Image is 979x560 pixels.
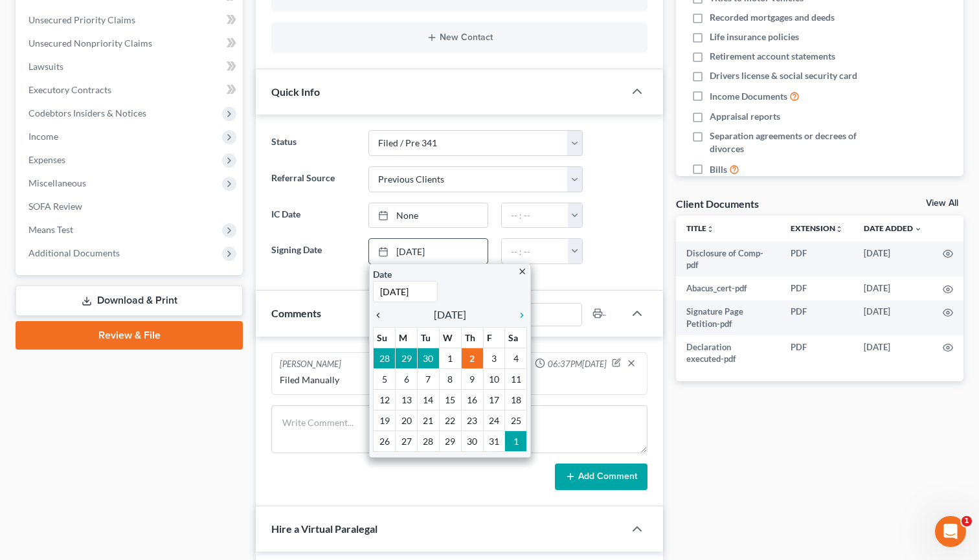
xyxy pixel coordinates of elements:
span: Hire a Virtual Paralegal [271,522,377,535]
span: Income [28,131,58,142]
span: Bills [710,163,727,176]
label: Date [373,267,392,281]
div: Client Documents [676,197,759,210]
a: Extensionunfold_more [791,223,843,233]
input: -- : -- [502,203,568,228]
td: PDF [780,241,853,277]
td: 4 [505,348,527,369]
a: View All [926,199,958,208]
td: PDF [780,276,853,300]
a: Download & Print [16,286,243,316]
span: Comments [271,307,321,319]
td: 27 [396,431,418,452]
span: Retirement account statements [710,50,835,63]
span: Life insurance policies [710,30,799,43]
a: Executory Contracts [18,78,243,102]
th: Tu [418,328,440,348]
td: Abacus_cert-pdf [676,276,780,300]
th: M [396,328,418,348]
label: Signing Date [265,238,362,264]
td: 15 [439,390,461,410]
i: unfold_more [706,225,714,233]
a: Titleunfold_more [686,223,714,233]
td: 21 [418,410,440,431]
td: 11 [505,369,527,390]
i: expand_more [914,225,922,233]
td: [DATE] [853,300,932,336]
a: Unsecured Priority Claims [18,8,243,32]
input: 1/1/2013 [373,281,438,302]
iframe: Intercom live chat [935,516,966,547]
td: PDF [780,335,853,371]
a: SOFA Review [18,195,243,218]
td: [DATE] [853,276,932,300]
div: [PERSON_NAME] [280,358,341,371]
td: 28 [418,431,440,452]
td: 30 [461,431,483,452]
td: Disclosure of Comp-pdf [676,241,780,277]
td: 29 [396,348,418,369]
td: 22 [439,410,461,431]
td: 7 [418,369,440,390]
button: Add Comment [555,464,647,491]
i: chevron_right [510,310,527,320]
td: Declaration executed-pdf [676,335,780,371]
td: 16 [461,390,483,410]
span: Miscellaneous [28,177,86,188]
span: Unsecured Priority Claims [28,14,135,25]
td: 14 [418,390,440,410]
span: Expenses [28,154,65,165]
a: Lawsuits [18,55,243,78]
a: Date Added expand_more [864,223,922,233]
td: 1 [439,348,461,369]
a: close [517,263,527,278]
td: [DATE] [853,335,932,371]
th: Sa [505,328,527,348]
th: Th [461,328,483,348]
td: 17 [483,390,505,410]
th: Su [374,328,396,348]
button: New Contact [282,32,637,43]
td: 18 [505,390,527,410]
td: 5 [374,369,396,390]
td: 30 [418,348,440,369]
a: None [369,203,488,228]
th: W [439,328,461,348]
td: 3 [483,348,505,369]
label: Referral Source [265,166,362,192]
label: Status [265,130,362,156]
td: 26 [374,431,396,452]
td: PDF [780,300,853,336]
i: chevron_left [373,310,390,320]
td: 10 [483,369,505,390]
span: Separation agreements or decrees of divorces [710,129,881,155]
i: close [517,267,527,276]
td: 29 [439,431,461,452]
div: Filed Manually [280,374,639,386]
td: 13 [396,390,418,410]
td: 19 [374,410,396,431]
td: Signature Page Petition-pdf [676,300,780,336]
span: Unsecured Nonpriority Claims [28,38,152,49]
input: -- : -- [502,239,568,263]
span: Means Test [28,224,73,235]
a: [DATE] [369,239,488,263]
a: chevron_right [510,307,527,322]
span: Executory Contracts [28,84,111,95]
td: 2 [461,348,483,369]
span: [DATE] [434,307,466,322]
td: 28 [374,348,396,369]
td: 31 [483,431,505,452]
a: chevron_left [373,307,390,322]
td: 9 [461,369,483,390]
td: 24 [483,410,505,431]
td: 25 [505,410,527,431]
td: 23 [461,410,483,431]
span: SOFA Review [28,201,82,212]
td: [DATE] [853,241,932,277]
span: Codebtors Insiders & Notices [28,107,146,118]
i: unfold_more [835,225,843,233]
td: 1 [505,431,527,452]
span: Drivers license & social security card [710,69,857,82]
td: 12 [374,390,396,410]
